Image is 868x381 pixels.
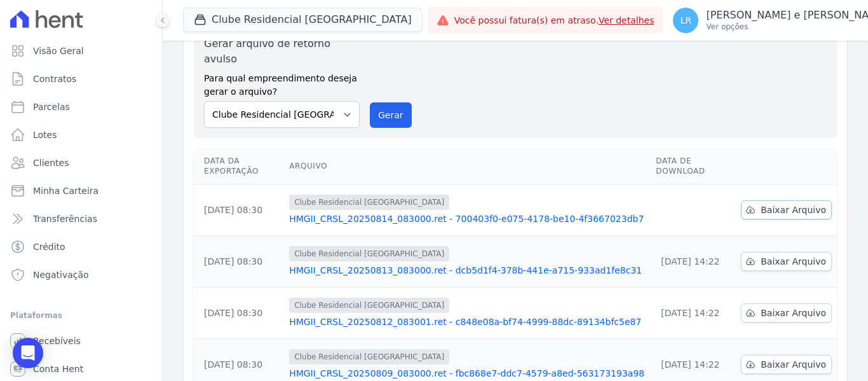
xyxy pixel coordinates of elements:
[289,367,646,380] a: HMGII_CRSL_20250809_083000.ret - fbc868e7-ddc7-4579-a8ed-563173193a98
[33,184,98,197] span: Minha Carteira
[33,363,83,375] span: Conta Hent
[33,100,70,113] span: Parcelas
[289,349,449,364] span: Clube Residencial [GEOGRAPHIC_DATA]
[741,303,832,322] a: Baixar Arquivo
[33,268,89,281] span: Negativação
[5,178,157,204] a: Minha Carteira
[10,308,152,323] div: Plataformas
[33,212,97,225] span: Transferências
[194,148,284,184] th: Data da Exportação
[204,67,360,99] label: Para qual empreendimento deseja gerar o arquivo?
[289,246,449,261] span: Clube Residencial [GEOGRAPHIC_DATA]
[651,287,736,339] td: [DATE] 14:22
[194,184,284,236] td: [DATE] 08:30
[5,66,157,92] a: Contratos
[33,240,65,253] span: Crédito
[204,36,360,67] label: Gerar arquivo de retorno avulso
[33,335,81,347] span: Recebíveis
[13,338,43,368] div: Open Intercom Messenger
[33,128,57,141] span: Lotes
[5,206,157,232] a: Transferências
[761,255,826,268] span: Baixar Arquivo
[33,73,76,85] span: Contratos
[651,148,736,184] th: Data de Download
[289,264,646,277] a: HMGII_CRSL_20250813_083000.ret - dcb5d1f4-378b-441e-a715-933ad1fe8c31
[599,15,654,25] a: Ver detalhes
[5,38,157,64] a: Visão Geral
[5,262,157,287] a: Negativação
[183,8,423,32] button: Clube Residencial [GEOGRAPHIC_DATA]
[741,200,832,219] a: Baixar Arquivo
[194,236,284,287] td: [DATE] 08:30
[681,16,692,25] span: LR
[761,358,826,371] span: Baixar Arquivo
[284,148,651,184] th: Arquivo
[761,204,826,216] span: Baixar Arquivo
[741,252,832,271] a: Baixar Arquivo
[33,45,84,57] span: Visão Geral
[289,212,646,225] a: HMGII_CRSL_20250814_083000.ret - 700403f0-e075-4178-be10-4f3667023db7
[5,122,157,148] a: Lotes
[33,156,69,169] span: Clientes
[651,236,736,287] td: [DATE] 14:22
[454,14,654,27] span: Você possui fatura(s) em atraso.
[289,315,646,328] a: HMGII_CRSL_20250812_083001.ret - c848e08a-bf74-4999-88dc-89134bfc5e87
[289,195,449,210] span: Clube Residencial [GEOGRAPHIC_DATA]
[761,307,826,319] span: Baixar Arquivo
[5,94,157,120] a: Parcelas
[370,102,412,128] button: Gerar
[741,355,832,374] a: Baixar Arquivo
[194,287,284,339] td: [DATE] 08:30
[5,328,157,354] a: Recebíveis
[289,298,449,313] span: Clube Residencial [GEOGRAPHIC_DATA]
[5,234,157,260] a: Crédito
[5,150,157,176] a: Clientes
